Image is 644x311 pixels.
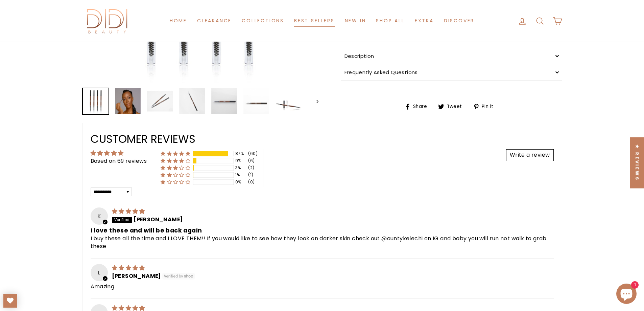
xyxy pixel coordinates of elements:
[481,103,498,110] span: Pin it
[161,172,190,178] div: 1% (1) reviews with 2 star rating
[91,283,554,290] p: Amazing
[161,165,190,171] div: 3% (2) reviews with 3 star rating
[235,151,246,157] div: 87%
[91,131,554,147] h2: Customer Reviews
[248,172,253,178] div: (1)
[91,235,554,250] p: I buy these all the time and I LOVE THEM!! If you would like to see how they look on darker skin ...
[97,8,109,20] img: americanexpress_1_color.svg
[235,165,246,171] div: 3%
[112,8,124,20] img: applepay_color.svg
[112,272,161,280] span: [PERSON_NAME]
[147,88,173,114] img: BROWGASM BROW PENCIL - Didi Beauty
[161,151,190,157] div: 87% (60) reviews with 5 star rating
[91,157,147,165] a: Based on 69 reviews
[134,216,183,223] span: [PERSON_NAME]
[142,8,153,20] img: paypal_2_color.svg
[115,88,141,114] img: Browgasm Brow Pencil
[237,15,289,27] a: Collections
[248,158,255,164] div: (6)
[439,15,479,27] a: Discover
[91,207,108,225] div: K
[162,273,195,280] img: Verified by Shop
[276,88,301,114] img: BROWGASM BROW PENCIL - Didi Beauty
[248,151,258,157] div: (60)
[67,8,79,20] img: mastercard_color.svg
[91,226,554,235] b: I love these and will be back again
[83,88,109,114] img: Browgasm Brow Pencil
[243,88,269,114] img: BROWGASM BROW PENCIL - Didi Beauty
[340,15,371,27] a: New in
[3,294,17,308] a: My Wishlist
[82,7,133,35] img: Didi Beauty Co.
[112,264,145,272] span: 5 star review
[235,158,246,164] div: 9%
[192,15,237,27] a: Clearance
[161,158,190,164] div: 9% (6) reviews with 4 star rating
[91,187,132,196] select: Sort dropdown
[248,165,254,171] div: (2)
[310,88,318,115] button: Next
[630,137,644,188] div: Click to open Judge.me floating reviews tab
[165,15,192,27] a: Home
[371,15,409,27] a: Shop All
[179,88,205,114] img: BROWGASM BROW PENCIL - Didi Beauty
[112,207,145,215] span: 5 star review
[344,52,374,60] span: Description
[344,69,418,76] span: Frequently Asked Questions
[308,88,333,114] img: Browgasm Brow Pencil
[235,172,246,178] div: 1%
[91,264,108,281] div: L
[506,149,554,161] a: Write a review
[410,15,439,27] a: Extra
[127,8,139,20] img: shoppay_color.svg
[412,103,432,110] span: Share
[446,103,467,110] span: Tweet
[289,15,340,27] a: Best Sellers
[91,149,147,157] div: Average rating is 4.81 stars
[614,284,639,306] inbox-online-store-chat: Shopify online store chat
[165,15,479,27] ul: Primary
[211,88,237,114] img: BROWGASM BROW PENCIL - Didi Beauty
[82,8,94,20] img: visa_1_color.svg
